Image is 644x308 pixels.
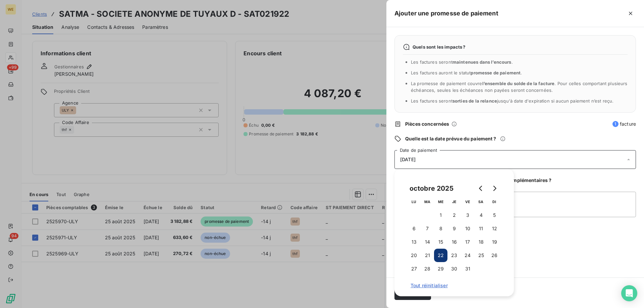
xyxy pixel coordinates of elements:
[482,81,555,86] span: l’ensemble du solde de la facture
[411,98,613,104] span: Les factures seront jusqu'à date d'expiration si aucun paiement n’est reçu.
[471,70,521,75] span: promesse de paiement
[400,157,416,162] span: [DATE]
[474,195,488,208] th: samedi
[411,283,498,288] span: Tout réinitialiser
[421,222,434,235] button: 7
[405,121,449,127] span: Pièces concernées
[474,182,488,195] button: Go to previous month
[434,208,447,222] button: 1
[447,262,461,275] button: 30
[447,208,461,222] button: 2
[434,195,447,208] th: mercredi
[447,222,461,235] button: 9
[461,262,474,275] button: 31
[434,235,447,249] button: 15
[474,222,488,235] button: 11
[413,44,466,50] span: Quels sont les impacts ?
[394,9,498,18] h5: Ajouter une promesse de paiement
[474,235,488,249] button: 18
[407,249,421,262] button: 20
[447,235,461,249] button: 16
[488,195,501,208] th: dimanche
[621,285,637,301] div: Open Intercom Messenger
[434,262,447,275] button: 29
[461,235,474,249] button: 17
[405,135,496,142] span: Quelle est la date prévue du paiement ?
[474,249,488,262] button: 25
[488,249,501,262] button: 26
[421,262,434,275] button: 28
[411,59,513,65] span: Les factures seront .
[488,222,501,235] button: 12
[421,249,434,262] button: 21
[461,222,474,235] button: 10
[612,121,619,127] span: 1
[461,208,474,222] button: 3
[452,98,497,104] span: sorties de la relance
[411,70,522,75] span: Les factures auront le statut .
[421,235,434,249] button: 14
[461,249,474,262] button: 24
[434,222,447,235] button: 8
[407,222,421,235] button: 6
[407,235,421,249] button: 13
[447,249,461,262] button: 23
[411,81,628,93] span: La promesse de paiement couvre . Pour celles comportant plusieurs échéances, seules les échéances...
[474,208,488,222] button: 4
[421,195,434,208] th: mardi
[407,195,421,208] th: lundi
[488,182,501,195] button: Go to next month
[488,208,501,222] button: 5
[394,192,636,217] textarea: [DATE]
[461,195,474,208] th: vendredi
[452,59,512,65] span: maintenues dans l’encours
[447,195,461,208] th: jeudi
[407,183,456,194] div: octobre 2025
[434,249,447,262] button: 22
[488,235,501,249] button: 19
[407,262,421,275] button: 27
[612,121,636,127] span: facture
